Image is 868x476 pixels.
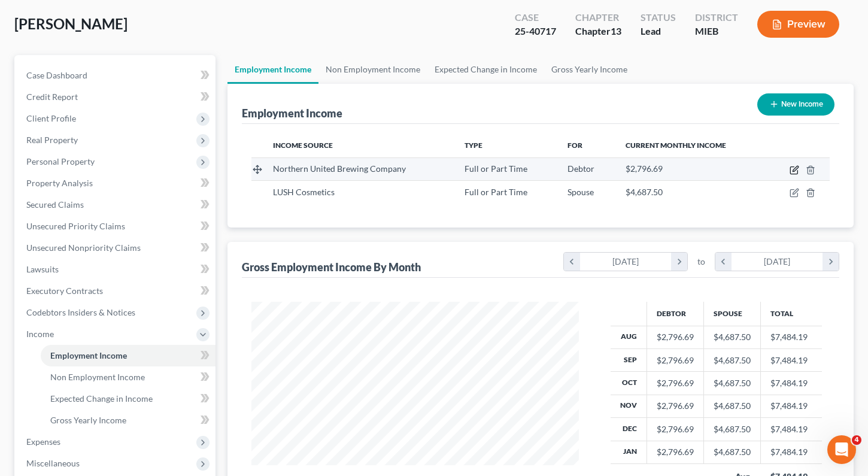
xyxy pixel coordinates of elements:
[714,400,751,412] div: $4,687.50
[714,377,751,389] div: $4,687.50
[17,172,216,194] a: Property Analysis
[626,141,726,150] span: Current Monthly Income
[17,237,216,259] a: Unsecured Nonpriority Claims
[26,113,76,123] span: Client Profile
[17,259,216,280] a: Lawsuits
[544,55,635,84] a: Gross Yearly Income
[41,388,216,410] a: Expected Change in Income
[657,400,694,412] div: $2,796.69
[641,25,676,38] div: Lead
[515,25,556,38] div: 25-40717
[657,446,694,458] div: $2,796.69
[641,11,676,25] div: Status
[26,436,60,447] span: Expenses
[611,372,647,395] th: Oct
[515,11,556,25] div: Case
[671,253,687,271] i: chevron_right
[827,435,856,464] iframe: Intercom live chat
[757,11,839,38] button: Preview
[50,415,126,425] span: Gross Yearly Income
[26,135,78,145] span: Real Property
[714,423,751,435] div: $4,687.50
[26,242,141,253] span: Unsecured Nonpriority Claims
[26,286,103,296] span: Executory Contracts
[697,256,705,268] span: to
[611,418,647,441] th: Dec
[761,395,822,417] td: $7,484.19
[41,410,216,431] a: Gross Yearly Income
[564,253,580,271] i: chevron_left
[761,326,822,348] td: $7,484.19
[695,11,738,25] div: District
[465,141,482,150] span: Type
[611,348,647,371] th: Sep
[41,366,216,388] a: Non Employment Income
[714,331,751,343] div: $4,687.50
[714,354,751,366] div: $4,687.50
[761,372,822,395] td: $7,484.19
[657,331,694,343] div: $2,796.69
[318,55,427,84] a: Non Employment Income
[26,264,59,274] span: Lawsuits
[242,260,421,274] div: Gross Employment Income By Month
[761,348,822,371] td: $7,484.19
[26,92,78,102] span: Credit Report
[761,302,822,326] th: Total
[50,393,153,404] span: Expected Change in Income
[26,458,80,468] span: Miscellaneous
[242,106,342,120] div: Employment Income
[732,253,823,271] div: [DATE]
[26,221,125,231] span: Unsecured Priority Claims
[823,253,839,271] i: chevron_right
[273,187,335,197] span: LUSH Cosmetics
[580,253,672,271] div: [DATE]
[227,55,318,84] a: Employment Income
[17,216,216,237] a: Unsecured Priority Claims
[17,86,216,108] a: Credit Report
[50,372,145,382] span: Non Employment Income
[575,11,621,25] div: Chapter
[26,178,93,188] span: Property Analysis
[17,194,216,216] a: Secured Claims
[611,25,621,37] span: 13
[575,25,621,38] div: Chapter
[41,345,216,366] a: Employment Income
[26,329,54,339] span: Income
[611,395,647,417] th: Nov
[26,156,95,166] span: Personal Property
[567,187,594,197] span: Spouse
[611,441,647,463] th: Jan
[704,302,761,326] th: Spouse
[465,187,527,197] span: Full or Part Time
[567,141,582,150] span: For
[647,302,704,326] th: Debtor
[852,435,861,445] span: 4
[714,446,751,458] div: $4,687.50
[14,15,128,32] span: [PERSON_NAME]
[26,307,135,317] span: Codebtors Insiders & Notices
[657,354,694,366] div: $2,796.69
[273,141,333,150] span: Income Source
[567,163,594,174] span: Debtor
[761,418,822,441] td: $7,484.19
[695,25,738,38] div: MIEB
[715,253,732,271] i: chevron_left
[427,55,544,84] a: Expected Change in Income
[626,163,663,174] span: $2,796.69
[17,65,216,86] a: Case Dashboard
[611,326,647,348] th: Aug
[757,93,834,116] button: New Income
[465,163,527,174] span: Full or Part Time
[26,70,87,80] span: Case Dashboard
[273,163,406,174] span: Northern United Brewing Company
[657,423,694,435] div: $2,796.69
[17,280,216,302] a: Executory Contracts
[657,377,694,389] div: $2,796.69
[26,199,84,210] span: Secured Claims
[50,350,127,360] span: Employment Income
[626,187,663,197] span: $4,687.50
[761,441,822,463] td: $7,484.19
